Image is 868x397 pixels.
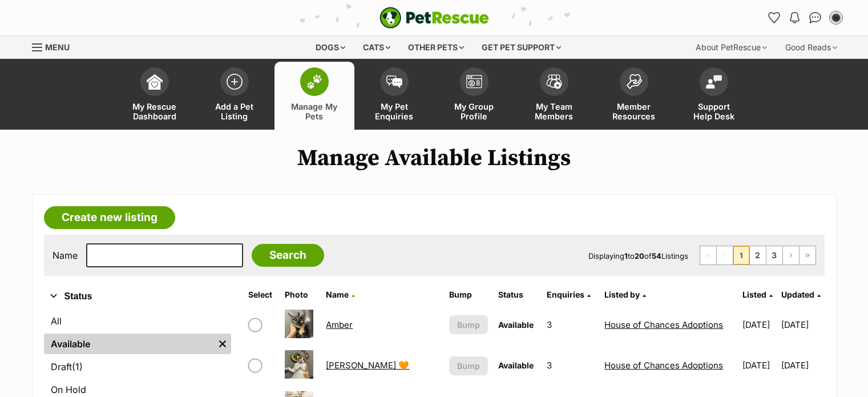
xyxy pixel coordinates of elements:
[129,102,180,121] span: My Rescue Dashboard
[44,206,175,229] a: Create new listing
[326,319,353,330] a: Amber
[635,251,644,260] strong: 20
[326,360,409,371] a: [PERSON_NAME] 🧡
[765,9,784,27] a: Favourites
[289,102,340,121] span: Manage My Pets
[214,334,231,354] a: Remove filter
[688,102,740,121] span: Support Help Desk
[688,36,775,59] div: About PetRescue
[790,12,799,23] img: notifications-46538b983faf8c2785f20acdc204bb7945ddae34d4c08c2a6579f10ce5e182be.svg
[781,346,823,385] td: [DATE]
[449,315,487,334] button: Bump
[765,9,845,27] ul: Account quick links
[457,319,480,331] span: Bump
[781,305,823,344] td: [DATE]
[604,290,646,299] a: Listed by
[547,290,584,299] span: translation missing: en.admin.listings.index.attributes.enquiries
[400,36,472,59] div: Other pets
[72,360,83,374] span: (1)
[274,62,354,130] a: Manage My Pets
[32,36,78,57] a: Menu
[809,12,821,23] img: chat-41dd97257d64d25036548639549fe6c8038ab92f7586957e7f3b1b290dea8141.svg
[781,290,821,299] a: Updated
[700,246,716,264] span: First page
[742,290,766,299] span: Listed
[44,334,214,354] a: Available
[652,251,661,260] strong: 54
[53,250,78,260] label: Name
[498,360,534,370] span: Available
[209,102,260,121] span: Add a Pet Listing
[44,311,231,331] a: All
[115,62,195,130] a: My Rescue Dashboard
[326,290,349,299] span: Name
[750,246,766,264] a: Page 2
[738,305,780,344] td: [DATE]
[354,62,434,130] a: My Pet Enquiries
[498,320,534,330] span: Available
[542,346,599,385] td: 3
[626,74,642,89] img: member-resources-icon-8e73f808a243e03378d46382f2149f9095a855e16c252ad45f914b54edf8863c.svg
[786,9,804,27] button: Notifications
[624,251,628,260] strong: 1
[244,286,279,304] th: Select
[604,319,723,330] a: House of Chances Adoptions
[766,246,782,264] a: Page 3
[466,75,482,89] img: group-profile-icon-3fa3cf56718a62981997c0bc7e787c4b2cf8bcc04b72c1350f741eb67cf2f40e.svg
[546,74,562,89] img: team-members-icon-5396bd8760b3fe7c0b43da4ab00e1e3bb1a5d9ba89233759b79545d2d3fc5d0d.svg
[604,360,723,371] a: House of Chances Adoptions
[800,246,815,264] a: Last page
[326,290,355,299] a: Name
[147,74,163,90] img: dashboard-icon-eb2f2d2d3e046f16d808141f083e7271f6b2e854fb5c12c21221c1fb7104beca.svg
[608,102,660,121] span: Member Resources
[195,62,274,130] a: Add a Pet Listing
[700,246,816,265] nav: Pagination
[308,36,353,59] div: Dogs
[45,42,70,52] span: Menu
[594,62,674,130] a: Member Resources
[738,346,780,385] td: [DATE]
[783,246,799,264] a: Next page
[742,290,773,299] a: Listed
[355,36,398,59] div: Cats
[474,36,569,59] div: Get pet support
[674,62,754,130] a: Support Help Desk
[44,289,231,304] button: Status
[449,356,487,375] button: Bump
[252,244,324,267] input: Search
[588,251,688,260] span: Displaying to of Listings
[44,356,231,377] a: Draft
[434,62,514,130] a: My Group Profile
[449,102,500,121] span: My Group Profile
[306,74,322,89] img: manage-my-pets-icon-02211641906a0b7f246fdf0571729dbe1e7629f14944591b6c1af311fb30b64b.svg
[777,36,845,59] div: Good Reads
[494,286,541,304] th: Status
[380,7,489,29] img: logo-e224e6f780fb5917bec1dbf3a21bbac754714ae5b6737aabdf751b685950b380.svg
[830,12,842,23] img: Sarah profile pic
[514,62,594,130] a: My Team Members
[706,75,722,89] img: help-desk-icon-fdf02630f3aa405de69fd3d07c3f3aa587a6932b1a1747fa1d2bba05be0121f9.svg
[733,246,749,264] span: Page 1
[457,360,480,372] span: Bump
[806,9,825,27] a: Conversations
[604,290,640,299] span: Listed by
[528,102,580,121] span: My Team Members
[547,290,591,299] a: Enquiries
[227,74,243,90] img: add-pet-listing-icon-0afa8454b4691262ce3f59096e99ab1cd57d4a30225e0717b998d2c9b9846f56.svg
[542,305,599,344] td: 3
[369,102,420,121] span: My Pet Enquiries
[717,246,733,264] span: Previous page
[380,7,489,29] a: PetRescue
[386,75,402,88] img: pet-enquiries-icon-7e3ad2cf08bfb03b45e93fb7055b45f3efa6380592205ae92323e6603595dc1f.svg
[827,9,845,27] button: My account
[445,286,492,304] th: Bump
[781,290,814,299] span: Updated
[280,286,321,304] th: Photo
